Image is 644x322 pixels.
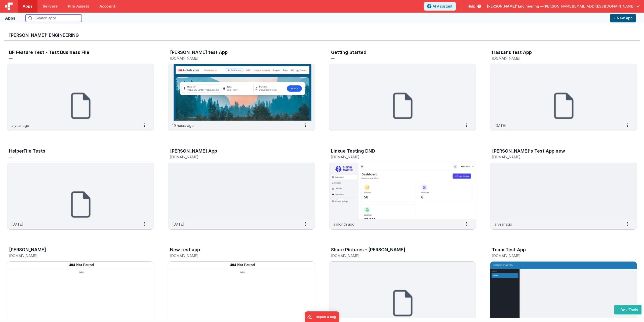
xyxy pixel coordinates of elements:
h5: — [331,56,463,60]
div: Apps [5,15,15,21]
h3: Team Test App [492,247,526,252]
h5: [DOMAIN_NAME] [331,254,463,258]
span: File Assets [68,4,90,9]
p: a year ago [11,123,29,128]
button: New app [610,14,636,22]
span: AI Assistant [433,4,453,9]
p: [DATE] [494,123,506,128]
span: Help [467,4,475,9]
h3: [PERSON_NAME]' Engineering [9,33,635,38]
p: [DATE] [11,222,23,227]
h3: [PERSON_NAME] test App [170,50,228,55]
button: Dev Tools [614,305,641,314]
h3: Hassans test App [492,50,532,55]
p: a month ago [333,222,354,227]
h5: [DOMAIN_NAME] [492,155,624,159]
h5: [DOMAIN_NAME] [9,254,141,258]
h5: — [9,56,141,60]
button: AI Assistant [424,2,456,11]
iframe: Marker.io feedback button [305,311,339,322]
h5: [DOMAIN_NAME] [170,254,302,258]
h3: New test app [170,247,200,252]
h5: [DOMAIN_NAME] [331,155,463,159]
h3: Linxue Testing DND [331,149,375,154]
span: [PERSON_NAME][EMAIL_ADDRESS][DOMAIN_NAME] [544,4,634,9]
h3: Getting Started [331,50,367,55]
h3: [PERSON_NAME] App [170,149,217,154]
span: [PERSON_NAME]' Engineering — [487,4,544,9]
h3: Share Pictures - [PERSON_NAME] [331,247,405,252]
h3: HelperFile Tests [9,149,45,154]
h3: BF Feature Test - Test Business File [9,50,89,55]
span: Servers [43,4,58,9]
p: [DATE] [172,222,184,227]
input: Search apps [25,14,82,22]
h5: [DOMAIN_NAME] [492,56,624,60]
span: Apps [23,4,32,9]
h5: [DOMAIN_NAME] [170,56,302,60]
p: 19 hours ago [172,123,194,128]
button: [PERSON_NAME]' Engineering — [PERSON_NAME][EMAIL_ADDRESS][DOMAIN_NAME] [487,4,640,9]
h5: — [9,155,141,159]
h3: [PERSON_NAME] [9,247,46,252]
h5: [DOMAIN_NAME] [492,254,624,258]
h5: [DOMAIN_NAME] [170,155,302,159]
h3: [PERSON_NAME]'s Test App new [492,149,565,154]
p: a year ago [494,222,512,227]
